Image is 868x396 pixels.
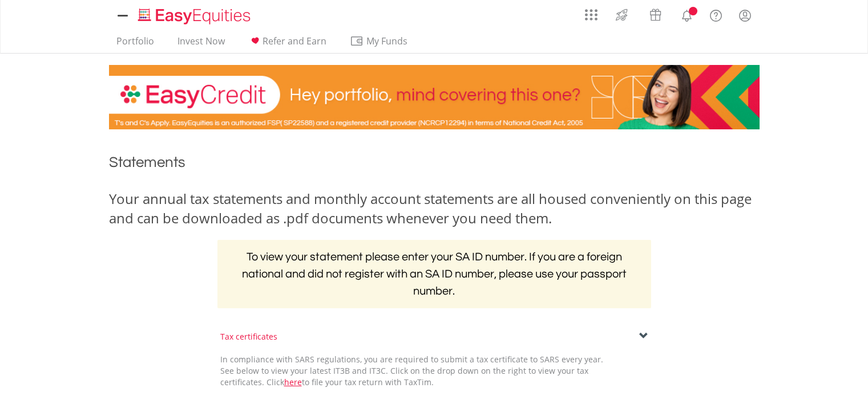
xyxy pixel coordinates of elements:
[585,9,597,21] img: grid-menu-icon.svg
[263,35,326,47] span: Refer and Earn
[284,377,302,387] a: here
[217,240,651,308] h2: To view your statement please enter your SA ID number. If you are a foreign national and did not ...
[220,354,603,387] span: In compliance with SARS regulations, you are required to submit a tax certificate to SARS every y...
[244,35,331,53] a: Refer and Earn
[220,331,648,342] div: Tax certificates
[136,7,255,26] img: EasyEquities_Logo.png
[109,189,760,228] div: Your annual tax statements and monthly account statements are all housed conveniently on this pag...
[173,35,229,53] a: Invest Now
[646,6,665,24] img: vouchers-v2.svg
[701,3,730,26] a: FAQ's and Support
[112,35,159,53] a: Portfolio
[612,6,631,24] img: thrive-v2.svg
[578,3,605,21] a: AppsGrid
[134,3,255,26] a: Home page
[730,3,760,28] a: My Profile
[109,65,760,129] img: EasyCredit Promotion Banner
[109,155,185,170] span: Statements
[267,377,434,387] span: Click to file your tax return with TaxTim.
[672,3,701,26] a: Notifications
[350,34,425,48] span: My Funds
[639,3,672,24] a: Vouchers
